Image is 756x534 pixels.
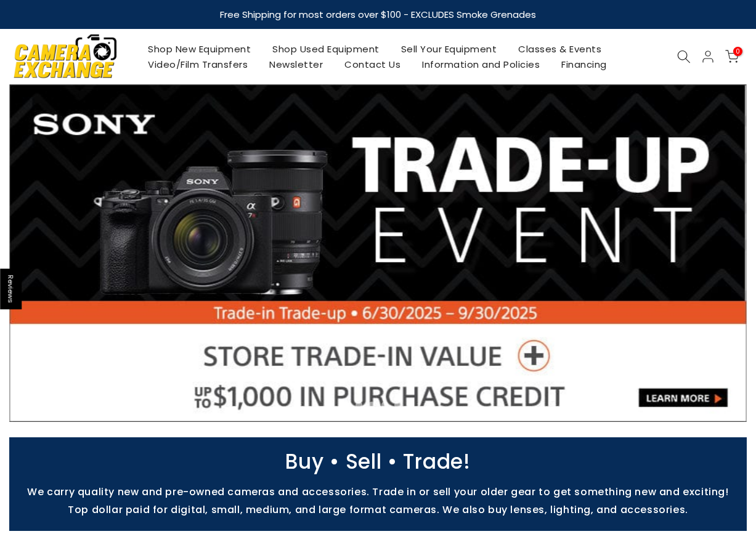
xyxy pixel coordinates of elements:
[259,57,334,72] a: Newsletter
[356,402,362,408] li: Page dot 2
[412,57,551,72] a: Information and Policies
[343,402,349,408] li: Page dot 1
[3,486,753,498] p: We carry quality new and pre-owned cameras and accessories. Trade in or sell your older gear to g...
[725,50,739,63] a: 0
[390,41,508,57] a: Sell Your Equipment
[407,402,414,408] li: Page dot 6
[551,57,618,72] a: Financing
[508,41,612,57] a: Classes & Events
[3,456,753,467] p: Buy • Sell • Trade!
[262,41,391,57] a: Shop Used Equipment
[137,57,259,72] a: Video/Film Transfers
[381,402,388,408] li: Page dot 4
[3,504,753,516] p: Top dollar paid for digital, small, medium, and large format cameras. We also buy lenses, lightin...
[137,41,262,57] a: Shop New Equipment
[733,47,742,56] span: 0
[334,57,412,72] a: Contact Us
[368,402,375,408] li: Page dot 3
[220,8,536,21] strong: Free Shipping for most orders over $100 - EXCLUDES Smoke Grenades
[394,402,401,408] li: Page dot 5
